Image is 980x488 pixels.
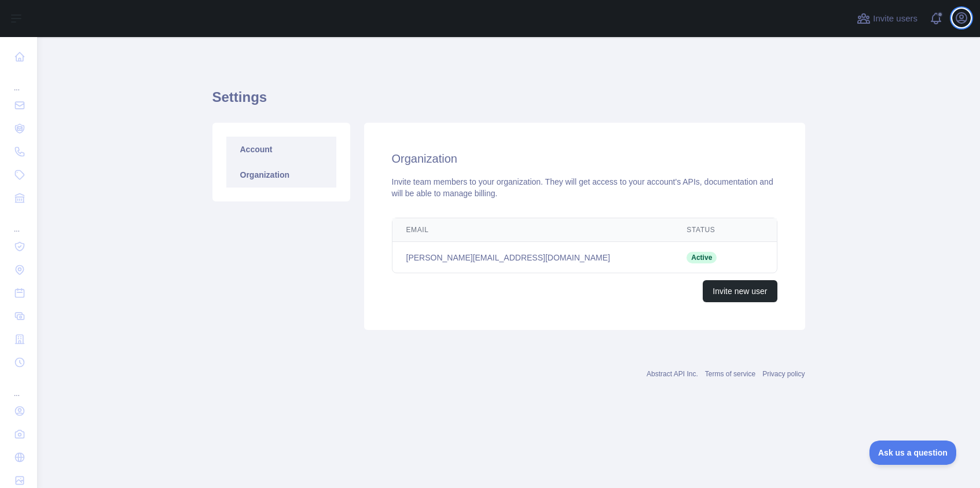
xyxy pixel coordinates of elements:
[9,69,28,93] div: ...
[226,162,336,188] a: Organization
[762,370,805,378] a: Privacy policy
[392,242,673,273] td: [PERSON_NAME][EMAIL_ADDRESS][DOMAIN_NAME]
[703,280,777,302] button: Invite new user
[212,88,805,116] h1: Settings
[392,218,673,242] th: Email
[705,370,755,378] a: Terms of service
[9,211,28,234] div: ...
[673,218,743,242] th: Status
[392,151,777,167] h2: Organization
[226,137,336,162] a: Account
[687,252,717,263] span: Active
[392,176,777,199] div: Invite team members to your organization. They will get access to your account's APIs, documentat...
[869,441,957,465] iframe: Toggle Customer Support
[873,12,917,25] span: Invite users
[9,375,28,398] div: ...
[647,370,698,378] a: Abstract API Inc.
[854,9,920,28] button: Invite users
